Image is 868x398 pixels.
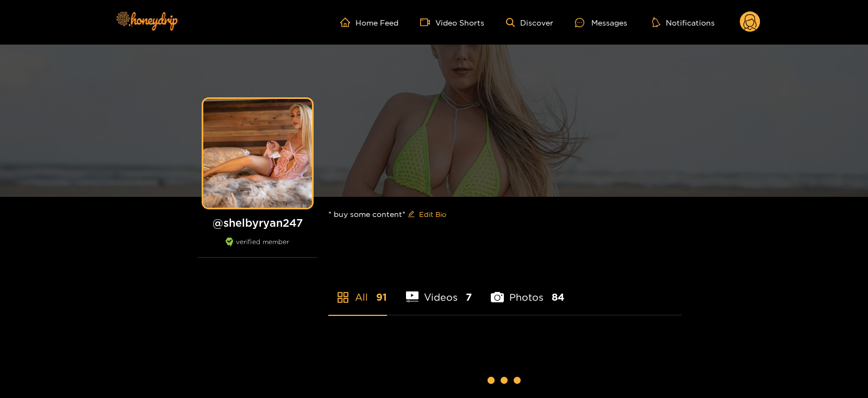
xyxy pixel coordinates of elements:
[406,266,472,315] li: Videos
[340,17,355,27] span: home
[376,290,387,304] span: 91
[408,210,415,219] span: edit
[575,16,627,29] div: Messages
[198,238,317,258] div: verified member
[419,209,446,220] span: Edit Bio
[552,290,564,304] span: 84
[198,216,317,229] h1: @ shelbyryan247
[340,17,398,27] a: Home Feed
[328,197,682,232] div: * buy some content*
[649,17,718,28] button: Notifications
[466,290,472,304] span: 7
[405,206,448,223] button: editEdit Bio
[506,18,553,27] a: Discover
[336,291,349,304] span: appstore
[328,266,387,315] li: All
[420,17,484,27] a: Video Shorts
[491,266,564,315] li: Photos
[420,17,435,27] span: video-camera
